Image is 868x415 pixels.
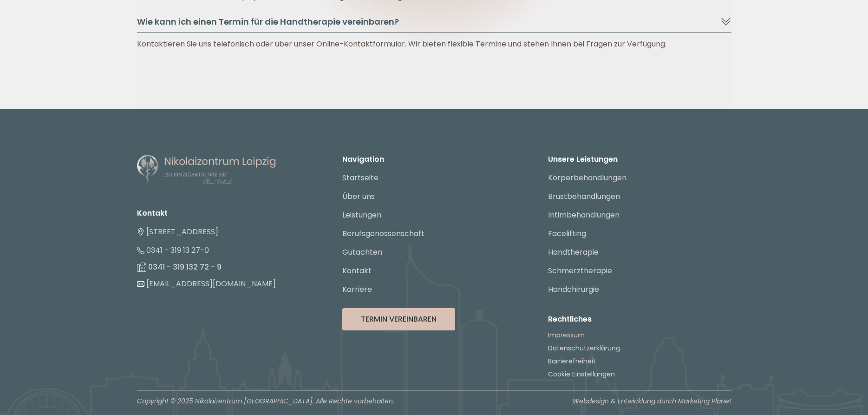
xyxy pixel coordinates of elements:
a: Berufsgenossenschaft [342,228,424,239]
p: Copyright © 2025 Nikolaizentrum [GEOGRAPHIC_DATA]. Alle Rechte vorbehalten. [137,396,394,406]
p: Rechtliches [548,314,731,325]
a: Körperbehandlungen [548,172,627,183]
button: Wie kann ich einen Termin für die Handtherapie vereinbaren? [137,15,731,33]
a: Gutachten [342,247,382,257]
div: Kontaktieren Sie uns telefonisch oder über unser Online-Kontaktformular. Wir bieten flexible Term... [137,39,731,50]
a: Schmerztherapie [548,265,612,276]
button: Cookie Einstellungen [548,369,615,379]
a: 0341 - 319 13 27-0 [137,245,209,256]
a: Leistungen [342,210,381,220]
img: Nikolaizentrum Leipzig - Logo [137,154,276,185]
a: Karriere [342,284,372,295]
a: Startseite [342,172,379,183]
a: Barrierefreiheit [548,356,596,366]
a: Handchirurgie [548,284,599,295]
a: Facelifting [548,228,586,239]
a: Über uns [342,191,375,202]
a: Kontakt [342,265,372,276]
a: Webdesign & Entwicklung durch Marketing Planet [573,396,731,409]
a: [EMAIL_ADDRESS][DOMAIN_NAME] [137,278,276,289]
a: Brustbehandlungen [548,191,620,202]
a: Handtherapie [548,247,599,257]
p: Navigation [342,154,526,165]
button: Termin Vereinbaren [342,308,455,330]
li: Kontakt [137,208,320,219]
a: Impressum [548,330,585,340]
a: Intimbehandlungen [548,210,620,220]
a: [STREET_ADDRESS] [137,226,218,237]
li: 0341 - 319 132 72 - 9 [137,260,320,275]
p: Unsere Leistungen [548,154,731,165]
a: Datenschutzerklärung [548,343,620,353]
